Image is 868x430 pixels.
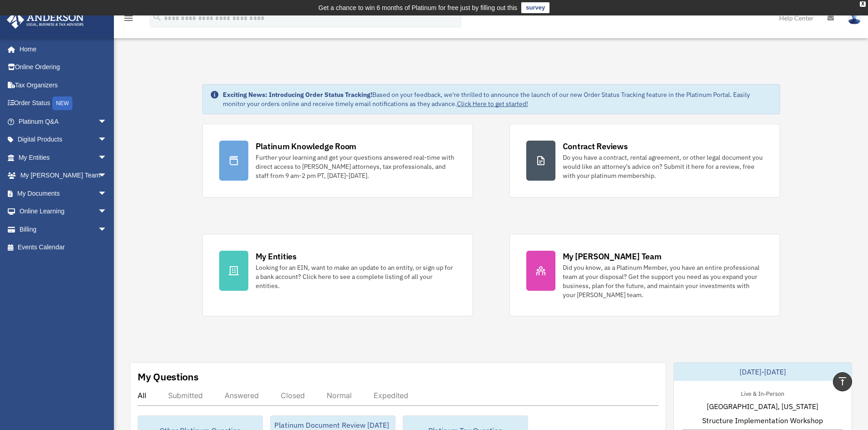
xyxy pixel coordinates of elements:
[138,391,146,400] div: All
[457,100,528,108] a: Click Here to get started!
[98,220,116,239] span: arrow_drop_down
[6,167,121,185] a: My [PERSON_NAME] Teamarrow_drop_down
[223,90,772,108] div: Based on your feedback, we're thrilled to announce the launch of our new Order Status Tracking fe...
[837,376,848,387] i: vertical_align_top
[707,401,818,412] span: [GEOGRAPHIC_DATA], [US_STATE]
[256,251,297,262] div: My Entities
[734,388,791,398] div: Live & In-Person
[6,76,121,94] a: Tax Organizers
[223,91,372,99] strong: Exciting News: Introducing Order Status Tracking!
[847,11,861,25] img: User Pic
[6,238,121,257] a: Events Calendar
[52,96,72,110] div: NEW
[123,13,134,24] i: menu
[702,415,823,426] span: Structure Implementation Workshop
[6,220,121,238] a: Billingarrow_drop_down
[123,16,134,24] a: menu
[138,370,199,384] div: My Questions
[6,58,121,76] a: Online Ordering
[6,94,121,113] a: Order StatusNEW
[202,234,473,316] a: My Entities Looking for an EIN, want to make an update to an entity, or sign up for a bank accoun...
[374,391,408,400] div: Expedited
[98,112,116,131] span: arrow_drop_down
[152,12,162,22] i: search
[860,1,866,7] div: close
[4,11,87,29] img: Anderson Advisors Platinum Portal
[256,141,357,152] div: Platinum Knowledge Room
[509,124,780,197] a: Contract Reviews Do you have a contract, rental agreement, or other legal document you would like...
[98,148,116,167] span: arrow_drop_down
[256,153,456,180] div: Further your learning and get your questions answered real-time with direct access to [PERSON_NAM...
[521,2,550,13] a: survey
[168,391,203,400] div: Submitted
[6,131,121,149] a: Digital Productsarrow_drop_down
[98,202,116,221] span: arrow_drop_down
[256,263,456,290] div: Looking for an EIN, want to make an update to an entity, or sign up for a bank account? Click her...
[225,391,259,400] div: Answered
[563,153,763,180] div: Do you have a contract, rental agreement, or other legal document you would like an attorney's ad...
[98,184,116,203] span: arrow_drop_down
[509,234,780,316] a: My [PERSON_NAME] Team Did you know, as a Platinum Member, you have an entire professional team at...
[327,391,352,400] div: Normal
[6,202,121,221] a: Online Learningarrow_drop_down
[563,141,628,152] div: Contract Reviews
[833,372,852,391] a: vertical_align_top
[98,167,116,185] span: arrow_drop_down
[6,148,121,167] a: My Entitiesarrow_drop_down
[563,263,763,299] div: Did you know, as a Platinum Member, you have an entire professional team at your disposal? Get th...
[6,40,116,58] a: Home
[674,363,852,381] div: [DATE]-[DATE]
[98,131,116,149] span: arrow_drop_down
[281,391,305,400] div: Closed
[563,251,662,262] div: My [PERSON_NAME] Team
[6,112,121,131] a: Platinum Q&Aarrow_drop_down
[202,124,473,197] a: Platinum Knowledge Room Further your learning and get your questions answered real-time with dire...
[6,184,121,202] a: My Documentsarrow_drop_down
[318,2,518,13] div: Get a chance to win 6 months of Platinum for free just by filling out this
